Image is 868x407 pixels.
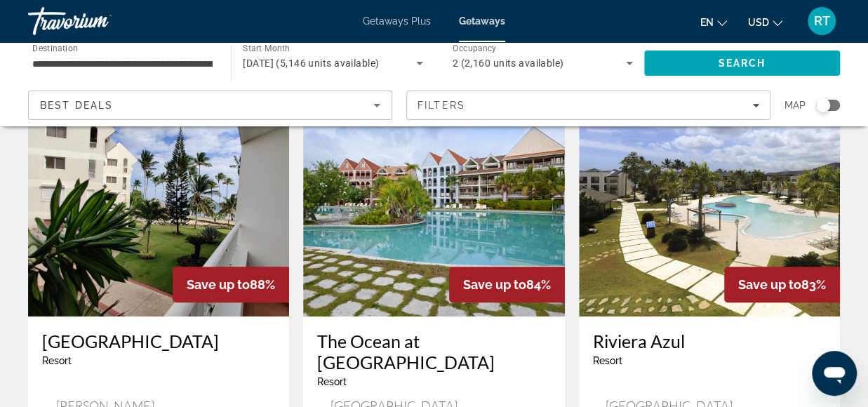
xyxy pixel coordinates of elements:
div: 88% [173,267,289,302]
button: Change language [700,12,727,32]
span: Search [719,58,766,69]
img: Albatros Club Resort [28,92,289,316]
div: 84% [449,267,565,302]
button: User Menu [803,6,840,36]
a: Getaways Plus [363,15,431,27]
a: Getaways [459,15,505,27]
span: Best Deals [40,100,113,111]
a: Travorium [28,3,168,39]
span: Save up to [463,277,526,292]
mat-select: Sort by [40,97,380,114]
span: Save up to [738,277,801,292]
input: Select destination [32,55,213,72]
span: USD [748,17,769,28]
span: RT [814,14,830,28]
div: 83% [724,267,840,302]
button: Search [644,51,840,76]
span: [DATE] (5,146 units available) [243,58,379,69]
span: Destination [32,43,78,53]
a: Riviera Azul [593,331,826,352]
a: [GEOGRAPHIC_DATA] [42,331,275,352]
span: 2 (2,160 units available) [453,58,564,69]
img: The Ocean at Taino Beach [303,92,564,316]
a: The Ocean at [GEOGRAPHIC_DATA] [317,331,550,373]
span: en [700,17,714,28]
iframe: Button to launch messaging window [812,351,857,396]
button: Change currency [748,12,782,32]
span: Resort [42,355,72,366]
img: Riviera Azul [579,92,840,316]
span: Map [784,95,806,115]
span: Filters [418,100,465,111]
span: Resort [317,376,347,387]
span: Occupancy [453,44,497,53]
span: Start Month [243,44,290,53]
span: Save up to [187,277,250,292]
span: Resort [593,355,622,366]
button: Filters [406,91,770,120]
